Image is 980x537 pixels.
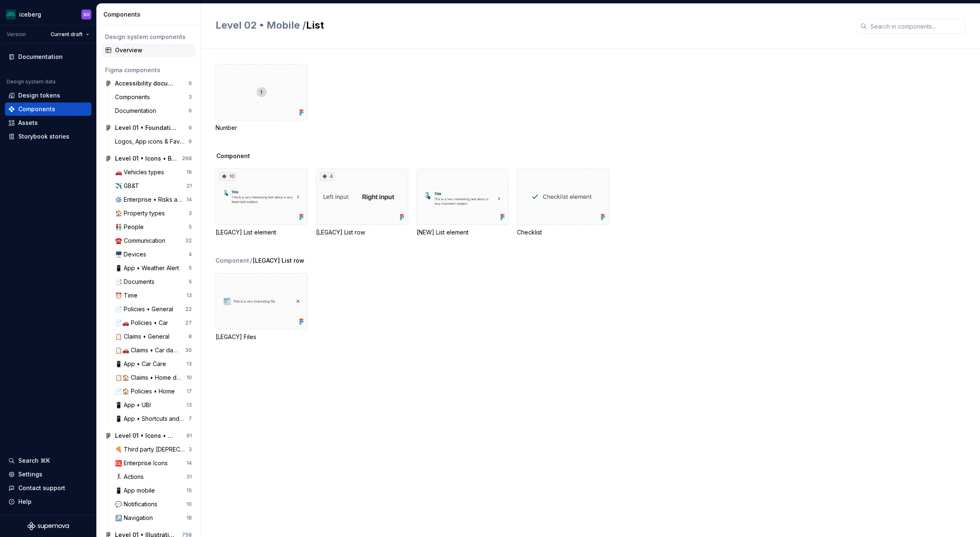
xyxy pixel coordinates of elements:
[115,195,186,204] div: ⚙️ Enterprise • Risks and LOBs
[189,80,192,87] div: 9
[112,385,195,398] a: 📄🏠 Policies • Home17
[112,193,195,206] a: ⚙️ Enterprise • Risks and LOBs14
[185,237,192,244] div: 32
[51,31,83,38] span: Current draft
[27,522,69,530] svg: Supernova Logo
[5,50,91,63] a: Documentation
[6,10,16,20] img: 418c6d47-6da6-4103-8b13-b5999f8989a1.png
[186,196,192,203] div: 14
[18,470,42,478] div: Settings
[189,265,192,271] div: 5
[112,357,195,371] a: 📱 App • Car Care13
[517,168,609,237] div: Checklist
[112,90,195,104] a: Components3
[115,46,192,54] div: Overview
[416,168,509,237] div: [NEW] List element
[112,498,195,511] a: 💬 Notifications10
[185,320,192,326] div: 27
[115,154,177,163] div: Level 01 • Icons • Branded
[112,261,195,275] a: 📱 App • Weather Alert5
[47,29,93,40] button: Current draft
[186,460,192,466] div: 14
[189,446,192,453] div: 3
[216,19,847,32] h2: List
[5,116,91,129] a: Assets
[186,474,192,480] div: 31
[115,319,171,327] div: 📄🚗 Policies • Car
[7,31,26,38] div: Version
[112,511,195,525] a: ↗️ Navigation18
[182,155,192,162] div: 268
[103,10,197,19] div: Components
[112,275,195,288] a: 📑 Documents5
[18,498,32,506] div: Help
[216,168,308,237] div: 10[LEGACY] List element
[115,278,158,286] div: 📑 Documents
[216,273,308,341] div: [LEGACY] Files
[216,19,306,31] span: Level 02 • Mobile /
[115,237,169,245] div: ☎️ Communication
[5,495,91,508] button: Help
[115,387,178,395] div: 📄🏠 Policies • Home
[115,486,158,495] div: 📱 App mobile
[115,291,141,300] div: ⏰ Time
[115,346,185,354] div: 📋🚗 Claims • Car damage types
[112,179,195,193] a: ✈️ GB&T21
[18,105,55,113] div: Components
[18,53,63,61] div: Documentation
[115,459,171,467] div: 🆑 Enterprise Icons
[186,292,192,299] div: 13
[115,401,154,409] div: 📱 App • UBI
[189,224,192,230] div: 5
[112,135,195,148] a: Logos, App icons & Favicons9
[115,473,147,481] div: 🏃‍♀️ Actions
[253,256,304,265] span: [LEGACY] List row
[189,210,192,217] div: 3
[5,481,91,495] button: Contact support
[115,373,186,382] div: 📋🏠 Claims • Home damage types
[112,289,195,302] a: ⏰ Time13
[189,278,192,285] div: 5
[19,10,41,19] div: iceberg
[189,333,192,340] div: 8
[2,5,95,23] button: icebergSO
[115,223,147,231] div: 👫 People
[216,256,249,265] div: Component
[186,432,192,439] div: 91
[186,501,192,508] div: 10
[112,207,195,220] a: 🏠 Property types3
[216,228,308,237] div: [LEGACY] List element
[189,138,192,145] div: 9
[189,124,192,131] div: 9
[216,333,308,341] div: [LEGACY] Files
[112,456,195,470] a: 🆑 Enterprise Icons14
[115,445,189,454] div: 🍕 Third party [DEPRECATED]
[102,429,195,442] a: Level 01 • Icons • Global91
[18,91,60,100] div: Design tokens
[105,33,192,41] div: Design system components
[112,330,195,343] a: 📋 Claims • General8
[115,305,176,313] div: 📄 Policies • General
[112,443,195,456] a: 🍕 Third party [DEPRECATED]3
[185,347,192,354] div: 30
[186,361,192,367] div: 13
[115,415,189,423] div: 📱 App • Shortcuts and menu
[115,137,189,146] div: Logos, App icons & Favicons
[186,374,192,381] div: 10
[316,228,408,237] div: [LEGACY] List row
[185,306,192,312] div: 22
[186,388,192,395] div: 17
[115,93,153,101] div: Components
[186,183,192,189] div: 21
[186,169,192,176] div: 19
[18,132,69,141] div: Storybook stories
[5,468,91,481] a: Settings
[112,104,195,117] a: Documentation6
[112,166,195,179] a: 🚗 Vehicles types19
[186,487,192,494] div: 15
[112,316,195,330] a: 📄🚗 Policies • Car27
[216,64,308,132] div: Number
[102,152,195,165] a: Level 01 • Icons • Branded268
[115,107,159,115] div: Documentation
